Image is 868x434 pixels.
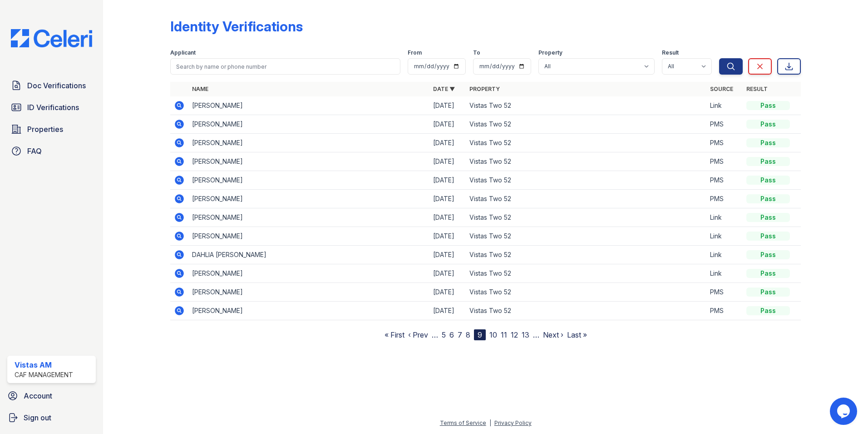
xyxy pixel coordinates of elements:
[746,232,790,241] div: Pass
[449,330,454,339] a: 6
[466,227,707,246] td: Vistas Two 52
[494,419,532,426] a: Privacy Policy
[192,86,208,92] a: Name
[466,190,707,208] td: Vistas Two 52
[188,283,429,302] td: [PERSON_NAME]
[429,115,466,134] td: [DATE]
[746,288,790,297] div: Pass
[4,29,99,47] img: CE_Logo_Blue-a8612792a0a2168367f1c8372b55b34899dd931a85d93a1a3d3e32e68fde9ad4.png
[466,302,707,320] td: Vistas Two 52
[188,246,429,264] td: DAHLIA [PERSON_NAME]
[458,330,462,339] a: 7
[706,115,743,134] td: PMS
[466,264,707,283] td: Vistas Two 52
[188,208,429,227] td: [PERSON_NAME]
[440,419,486,426] a: Terms of Service
[746,194,790,203] div: Pass
[706,190,743,208] td: PMS
[706,208,743,227] td: Link
[4,387,99,405] a: Account
[24,390,52,401] span: Account
[746,306,790,315] div: Pass
[432,329,438,340] span: …
[706,246,743,264] td: Link
[188,96,429,115] td: [PERSON_NAME]
[7,120,96,138] a: Properties
[746,101,790,110] div: Pass
[4,409,99,427] a: Sign out
[706,171,743,190] td: PMS
[746,250,790,259] div: Pass
[501,330,507,339] a: 11
[188,190,429,208] td: [PERSON_NAME]
[543,330,563,339] a: Next ›
[466,283,707,302] td: Vistas Two 52
[429,302,466,320] td: [DATE]
[662,49,679,56] label: Result
[170,58,400,75] input: Search by name or phone number
[429,96,466,115] td: [DATE]
[27,146,42,156] span: FAQ
[469,86,500,92] a: Property
[466,96,707,115] td: Vistas Two 52
[429,190,466,208] td: [DATE]
[429,134,466,152] td: [DATE]
[489,419,491,426] div: |
[473,49,480,56] label: To
[710,86,733,92] a: Source
[429,152,466,171] td: [DATE]
[188,302,429,320] td: [PERSON_NAME]
[24,412,51,423] span: Sign out
[429,208,466,227] td: [DATE]
[538,49,562,56] label: Property
[746,176,790,185] div: Pass
[466,115,707,134] td: Vistas Two 52
[433,86,455,92] a: Date ▼
[27,124,63,135] span: Properties
[706,152,743,171] td: PMS
[408,49,422,56] label: From
[746,269,790,278] div: Pass
[746,120,790,129] div: Pass
[466,134,707,152] td: Vistas Two 52
[188,115,429,134] td: [PERSON_NAME]
[188,171,429,190] td: [PERSON_NAME]
[706,283,743,302] td: PMS
[466,152,707,171] td: Vistas Two 52
[429,227,466,246] td: [DATE]
[706,227,743,246] td: Link
[429,283,466,302] td: [DATE]
[466,330,470,339] a: 8
[385,330,404,339] a: « First
[706,302,743,320] td: PMS
[15,370,73,379] div: CAF Management
[489,330,497,339] a: 10
[511,330,518,339] a: 12
[408,330,428,339] a: ‹ Prev
[7,142,96,160] a: FAQ
[533,329,539,340] span: …
[466,171,707,190] td: Vistas Two 52
[746,213,790,222] div: Pass
[442,330,446,339] a: 5
[830,398,859,425] iframe: chat widget
[15,359,73,370] div: Vistas AM
[706,96,743,115] td: Link
[474,329,486,340] div: 9
[188,134,429,152] td: [PERSON_NAME]
[746,138,790,147] div: Pass
[466,208,707,227] td: Vistas Two 52
[7,76,96,95] a: Doc Verifications
[746,86,768,92] a: Result
[429,246,466,264] td: [DATE]
[429,264,466,283] td: [DATE]
[27,102,79,113] span: ID Verifications
[706,264,743,283] td: Link
[188,152,429,171] td: [PERSON_NAME]
[522,330,529,339] a: 13
[188,227,429,246] td: [PERSON_NAME]
[7,98,96,116] a: ID Verifications
[466,246,707,264] td: Vistas Two 52
[746,157,790,166] div: Pass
